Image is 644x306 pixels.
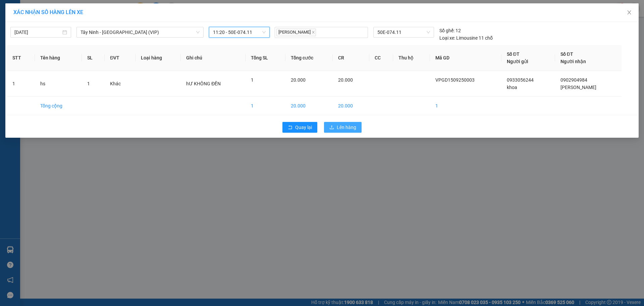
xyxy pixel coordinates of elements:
[276,29,316,36] span: [PERSON_NAME]
[560,59,586,64] span: Người nhận
[338,77,353,83] span: 20.000
[35,45,82,71] th: Tên hàng
[430,45,501,71] th: Mã GD
[435,77,475,83] span: VPGD1509250003
[246,97,285,115] td: 1
[560,77,587,83] span: 0902904984
[80,27,200,37] span: Tây Ninh - Sài Gòn (VIP)
[14,29,61,36] input: 15/09/2025
[560,51,573,57] span: Số ĐT
[430,97,501,115] td: 1
[82,45,105,71] th: SL
[35,97,82,115] td: Tổng cộng
[8,49,75,60] b: GỬI : PV Gò Dầu
[439,34,455,42] span: Loại xe:
[8,8,42,42] img: logo.jpg
[7,71,35,97] td: 1
[507,51,520,57] span: Số ĐT
[295,124,312,131] span: Quay lại
[324,122,362,133] button: uploadLên hàng
[627,10,632,15] span: close
[369,45,393,71] th: CC
[620,3,639,22] button: Close
[87,81,90,86] span: 1
[213,27,266,37] span: 11:20 - 50E-074.11
[507,77,534,83] span: 0933056244
[246,45,285,71] th: Tổng SL
[560,85,596,90] span: [PERSON_NAME]
[196,30,200,34] span: down
[507,59,528,64] span: Người gửi
[285,45,333,71] th: Tổng cước
[337,124,356,131] span: Lên hàng
[377,27,430,37] span: 50E-074.11
[136,45,181,71] th: Loại hàng
[439,27,454,34] span: Số ghế:
[439,34,493,42] div: Limousine 11 chỗ
[63,16,280,25] li: [STREET_ADDRESS][PERSON_NAME]. [GEOGRAPHIC_DATA], Tỉnh [GEOGRAPHIC_DATA]
[312,31,315,34] span: close
[282,122,317,133] button: rollbackQuay lại
[251,77,254,83] span: 1
[333,45,369,71] th: CR
[7,45,35,71] th: STT
[105,45,135,71] th: ĐVT
[507,85,517,90] span: khoa
[105,71,135,97] td: Khác
[63,25,280,33] li: Hotline: 1900 8153
[186,81,221,86] span: hƯ KHÔNG ĐỀN
[393,45,430,71] th: Thu hộ
[13,9,83,15] span: XÁC NHẬN SỐ HÀNG LÊN XE
[285,97,333,115] td: 20.000
[329,125,334,130] span: upload
[288,125,292,130] span: rollback
[291,77,306,83] span: 20.000
[439,27,461,34] div: 12
[35,71,82,97] td: hs
[333,97,369,115] td: 20.000
[181,45,246,71] th: Ghi chú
